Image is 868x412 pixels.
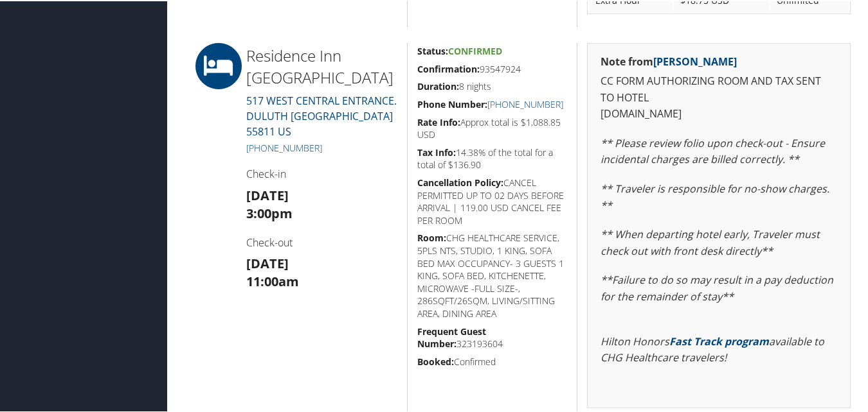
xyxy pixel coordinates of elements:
[601,72,837,121] p: CC FORM AUTHORIZING ROOM AND TAX SENT TO HOTEL [DOMAIN_NAME]
[601,180,829,211] em: ** Traveler is responsible for no-show charges. **
[417,79,568,92] h5: 8 nights
[417,97,487,109] strong: Phone Number:
[417,354,454,366] strong: Booked:
[417,230,446,243] strong: Room:
[417,324,568,349] h5: 323193604
[417,62,480,74] strong: Confirmation:
[417,115,460,127] strong: Rate Info:
[246,253,289,271] strong: [DATE]
[601,53,737,67] strong: Note from
[653,53,737,67] a: [PERSON_NAME]
[417,230,568,318] h5: CHG HEALTHCARE SERVICE, 5PLS NTS, STUDIO, 1 KING, SOFA BED MAX OCCUPANCY- 3 GUESTS 1 KING, SOFA B...
[417,175,568,225] h5: CANCEL PERMITTED UP TO 02 DAYS BEFORE ARRIVAL | 119.00 USD CANCEL FEE PER ROOM
[417,324,486,349] strong: Frequent Guest Number:
[487,97,563,109] a: [PHONE_NUMBER]
[246,203,293,221] strong: 3:00pm
[417,175,503,187] strong: Cancellation Policy:
[601,135,825,166] em: ** Please review folio upon check-out - Ensure incidental charges are billed correctly. **
[246,44,397,87] h2: Residence Inn [GEOGRAPHIC_DATA]
[417,354,568,367] h5: Confirmed
[246,234,397,248] h4: Check-out
[417,145,568,170] h5: 14.38% of the total for a total of $136.90
[417,145,456,157] strong: Tax Info:
[246,166,397,180] h4: Check-in
[417,62,568,74] h5: 93547924
[601,333,824,364] em: Hilton Honors available to CHG Healthcare travelers!
[669,333,769,347] a: Fast Track program
[246,271,299,289] strong: 11:00am
[601,226,820,257] em: ** When departing hotel early, Traveler must check out with front desk directly**
[246,92,397,137] a: 517 WEST CENTRAL ENTRANCE.DULUTH [GEOGRAPHIC_DATA] 55811 US
[601,271,833,302] em: **Failure to do so may result in a pay deduction for the remainder of stay**
[417,79,459,91] strong: Duration:
[246,141,322,153] a: [PHONE_NUMBER]
[246,185,289,203] strong: [DATE]
[417,115,568,140] h5: Approx total is $1,088.85 USD
[417,44,448,56] strong: Status:
[448,44,502,56] span: Confirmed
